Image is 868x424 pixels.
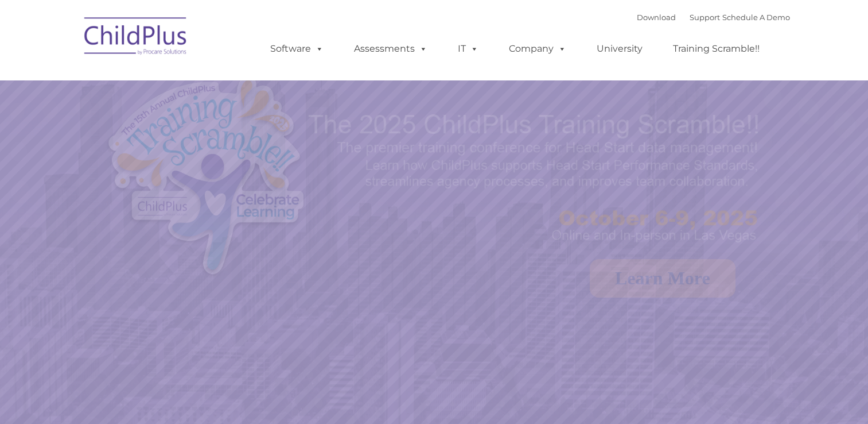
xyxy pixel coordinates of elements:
[585,37,654,60] a: University
[722,13,790,22] a: Schedule A Demo
[342,37,439,60] a: Assessments
[637,13,676,22] a: Download
[259,37,335,60] a: Software
[590,259,735,298] a: Learn More
[637,13,790,22] font: |
[446,37,490,60] a: IT
[497,37,578,60] a: Company
[661,37,771,60] a: Training Scramble!!
[690,13,720,22] a: Support
[79,9,193,67] img: ChildPlus by Procare Solutions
